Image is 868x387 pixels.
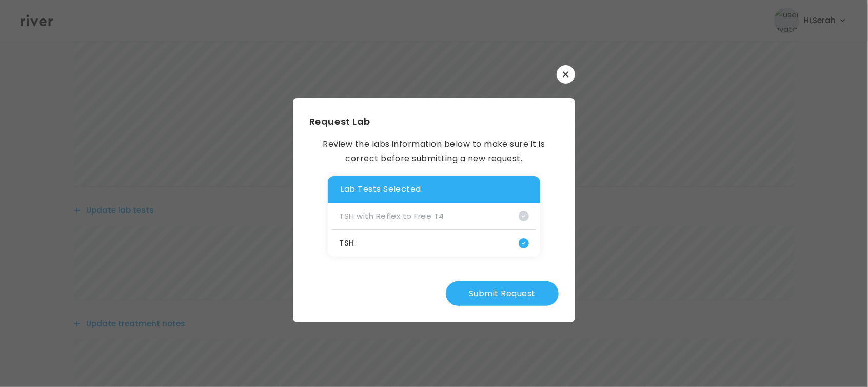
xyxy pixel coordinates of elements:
p: Review the labs information below to make sure it is correct before submitting a new request. [309,137,559,166]
p: TSH [339,236,354,250]
button: Submit Request [446,281,559,306]
h3: Lab Tests Selected [340,182,527,197]
h3: Request Lab [309,114,559,129]
p: TSH with Reflex to Free T4 [339,209,444,223]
